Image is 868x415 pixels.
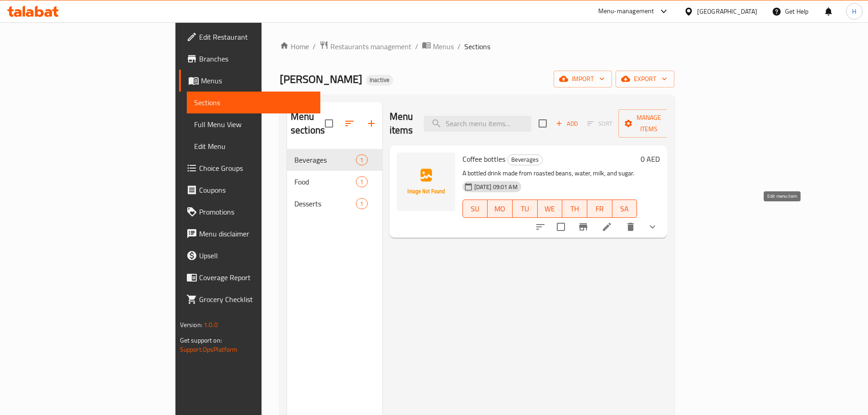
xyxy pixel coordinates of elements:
a: Branches [179,48,320,70]
span: WE [541,202,559,215]
div: items [356,176,367,187]
span: 1 [356,156,367,164]
p: A bottled drink made from roasted beans, water, milk, and sugar. [462,168,637,179]
a: Choice Groups [179,157,320,179]
div: items [356,154,367,165]
a: Menus [179,70,320,92]
span: Beverages [508,154,542,165]
button: import [554,71,612,87]
span: Select all sections [319,114,339,133]
div: [GEOGRAPHIC_DATA] [697,6,757,16]
div: Desserts1 [287,193,382,215]
div: Beverages1 [287,149,382,171]
span: Manage items [626,112,672,135]
a: Grocery Checklist [179,288,320,310]
a: Upsell [179,245,320,266]
span: Coffee bottles [462,152,505,166]
span: Add item [552,117,581,131]
span: [PERSON_NAME] [280,69,362,89]
span: Coverage Report [199,272,313,283]
button: delete [620,216,642,238]
span: Upsell [199,250,313,261]
span: SU [467,202,484,215]
span: Select section [533,114,552,133]
span: TH [566,202,584,215]
span: 1.0.0 [204,319,218,331]
span: SA [616,202,634,215]
span: Select section first [581,117,618,131]
input: search [424,116,531,132]
span: import [561,73,605,85]
span: [DATE] 09:01 AM [471,183,521,191]
span: Edit Restaurant [199,31,313,42]
span: MO [491,202,509,215]
a: Coupons [179,179,320,201]
a: Support.OpsPlatform [180,343,238,355]
img: Coffee bottles [397,153,455,211]
button: Manage items [618,109,679,138]
button: SU [462,200,488,218]
a: Edit Restaurant [179,26,320,48]
li: / [415,41,418,52]
span: FR [591,202,609,215]
button: Branch-specific-item [572,216,594,238]
a: Coverage Report [179,266,320,288]
span: Desserts [294,198,356,209]
div: Beverages [507,154,543,165]
a: Sections [187,92,320,113]
button: TU [513,200,538,218]
span: Menus [201,75,313,86]
span: Get support on: [180,334,222,346]
div: items [356,198,367,209]
button: TH [562,200,587,218]
a: Menu disclaimer [179,223,320,245]
div: Menu-management [598,6,654,17]
a: Menus [422,41,454,52]
span: Grocery Checklist [199,294,313,305]
span: Beverages [294,154,356,165]
span: 1 [356,200,367,208]
span: 1 [356,178,367,186]
nav: Menu sections [287,145,382,218]
button: SA [612,200,637,218]
a: Restaurants management [319,41,411,52]
span: Sections [464,41,490,52]
button: Add section [360,113,382,134]
span: Branches [199,53,313,64]
span: Add [555,118,579,129]
span: Food [294,176,356,187]
span: Promotions [199,206,313,217]
a: Full Menu View [187,113,320,135]
span: Sort sections [339,113,360,134]
button: show more [642,216,663,238]
span: Inactive [366,76,393,84]
span: export [623,73,667,85]
span: Full Menu View [194,119,313,130]
div: Food1 [287,171,382,193]
span: Version: [180,319,202,331]
div: Inactive [366,75,393,86]
span: Restaurants management [330,41,411,52]
li: / [457,41,461,52]
a: Edit Menu [187,135,320,157]
button: FR [587,200,612,218]
button: MO [488,200,513,218]
h6: 0 AED [641,153,660,165]
span: TU [516,202,534,215]
span: Menu disclaimer [199,228,313,239]
span: Menus [433,41,454,52]
span: Sections [194,97,313,108]
h2: Menu items [390,110,413,137]
span: Choice Groups [199,163,313,174]
button: sort-choices [529,216,551,238]
button: WE [538,200,563,218]
nav: breadcrumb [280,41,674,52]
span: Edit Menu [194,141,313,152]
button: export [616,71,674,87]
a: Promotions [179,201,320,223]
span: H [852,6,856,16]
svg: Show Choices [647,221,658,232]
